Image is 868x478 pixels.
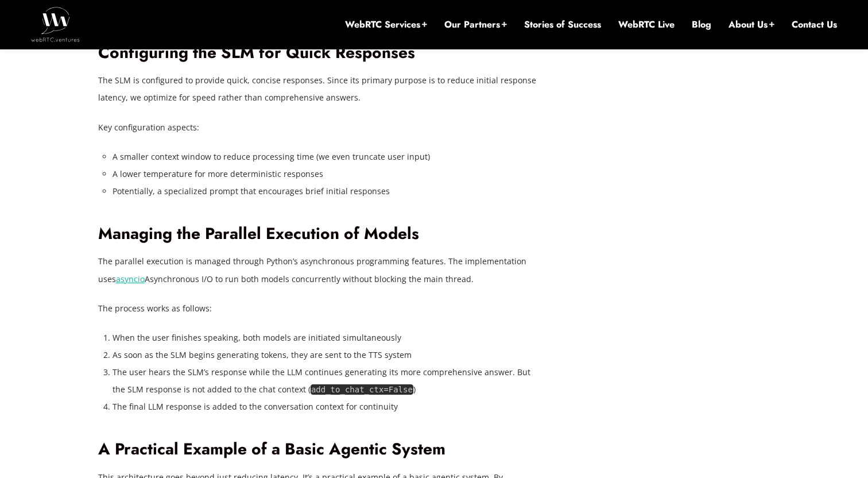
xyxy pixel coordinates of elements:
h2: Managing the Parallel Execution of Models [98,224,540,244]
li: The final LLM response is added to the conversation context for continuity [113,398,540,415]
a: Blog [692,18,711,31]
p: The parallel execution is managed through Python’s asynchronous programming features. The impleme... [98,253,540,287]
li: Potentially, a specialized prompt that encourages brief initial responses [113,183,540,200]
code: add_to_chat_ctx=False [311,384,414,395]
a: WebRTC Services [345,18,427,31]
a: Stories of Success [524,18,601,31]
li: When the user finishes speaking, both models are initiated simultaneously [113,329,540,346]
li: As soon as the SLM begins generating tokens, they are sent to the TTS system [113,346,540,364]
h2: A Practical Example of a Basic Agentic System [98,440,540,460]
img: WebRTC.ventures [31,7,80,41]
a: WebRTC Live [618,18,675,31]
a: Contact Us [792,18,837,31]
a: Our Partners [444,18,507,31]
p: The process works as follows: [98,300,540,317]
a: About Us [728,18,774,31]
h2: Configuring the SLM for Quick Responses [98,43,540,63]
li: A smaller context window to reduce processing time (we even truncate user input) [113,148,540,165]
li: A lower temperature for more deterministic responses [113,165,540,183]
li: The user hears the SLM’s response while the LLM continues generating its more comprehensive answe... [113,364,540,398]
p: The SLM is configured to provide quick, concise responses. Since its primary purpose is to reduce... [98,72,540,106]
p: Key configuration aspects: [98,119,540,136]
a: asyncio [116,273,145,284]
